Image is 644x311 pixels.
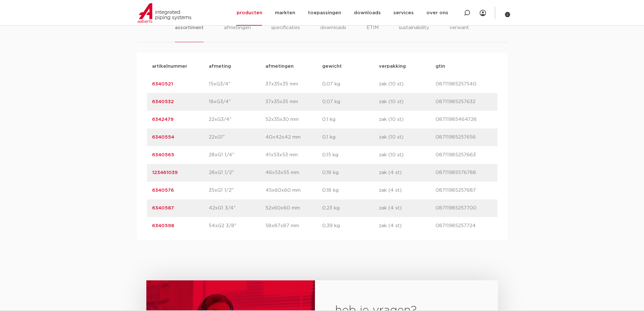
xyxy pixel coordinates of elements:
p: 22xG1" [209,134,265,141]
p: 0,07 kg [322,98,379,106]
p: afmeting [209,63,265,70]
li: ETIM [367,24,379,42]
li: assortiment [175,24,204,42]
p: 45x60x60 mm [265,187,322,194]
p: 0,1 kg [322,116,379,123]
p: zak (10 st) [379,80,436,88]
a: 6340565 [152,152,174,157]
li: downloads [320,24,346,42]
p: 08711985257687 [436,187,492,194]
p: zak (4 st) [379,169,436,177]
p: zak (10 st) [379,151,436,159]
p: 15xG3/4" [209,80,265,88]
p: 18xG3/4" [209,98,265,106]
p: afmetingen [265,63,322,70]
p: 0,15 kg [322,151,379,159]
p: 0,23 kg [322,204,379,212]
p: 46x53x55 mm [265,169,322,177]
p: 37x35x35 mm [265,98,322,106]
a: 6340521 [152,82,173,86]
p: 40x42x42 mm [265,134,322,141]
p: 0,1 kg [322,134,379,141]
p: 0,18 kg [322,187,379,194]
p: zak (4 st) [379,204,436,212]
p: 37x35x35 mm [265,80,322,88]
p: gewicht [322,63,379,70]
p: 54xG2 3/8" [209,222,265,230]
p: 52x35x30 mm [265,116,322,123]
a: 6342479 [152,117,174,122]
p: 08711985576788 [436,169,492,177]
p: zak (4 st) [379,187,436,194]
p: 22xG3/4" [209,116,265,123]
p: 0,39 kg [322,222,379,230]
p: 08711985257656 [436,134,492,141]
p: zak (4 st) [379,222,436,230]
p: 52x60x60 mm [265,204,322,212]
p: 58x87x87 mm [265,222,322,230]
p: 08711985257663 [436,151,492,159]
p: 41x53x53 mm [265,151,322,159]
li: specificaties [271,24,300,42]
p: 28xG1 1/2" [209,169,265,177]
a: 6340598 [152,223,174,228]
p: 42xG1 3/4" [209,204,265,212]
p: 08711985257632 [436,98,492,106]
p: zak (10 st) [379,98,436,106]
a: 123461039 [152,170,178,175]
p: 35xG1 1/2" [209,187,265,194]
p: artikelnummer [152,63,209,70]
a: 6340532 [152,99,174,104]
li: afmetingen [224,24,251,42]
p: 08711985257540 [436,80,492,88]
p: 0,07 kg [322,80,379,88]
a: 6340587 [152,206,174,210]
p: verpakking [379,63,436,70]
p: 28xG1 1/4" [209,151,265,159]
li: sustainability [399,24,429,42]
li: verwant [450,24,469,42]
a: 6340576 [152,188,174,193]
p: zak (10 st) [379,116,436,123]
p: 08711985464726 [436,116,492,123]
p: 08711985257700 [436,204,492,212]
a: 6340554 [152,135,174,140]
p: 0,18 kg [322,169,379,177]
p: gtin [436,63,492,70]
p: 08711985257724 [436,222,492,230]
p: zak (10 st) [379,134,436,141]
